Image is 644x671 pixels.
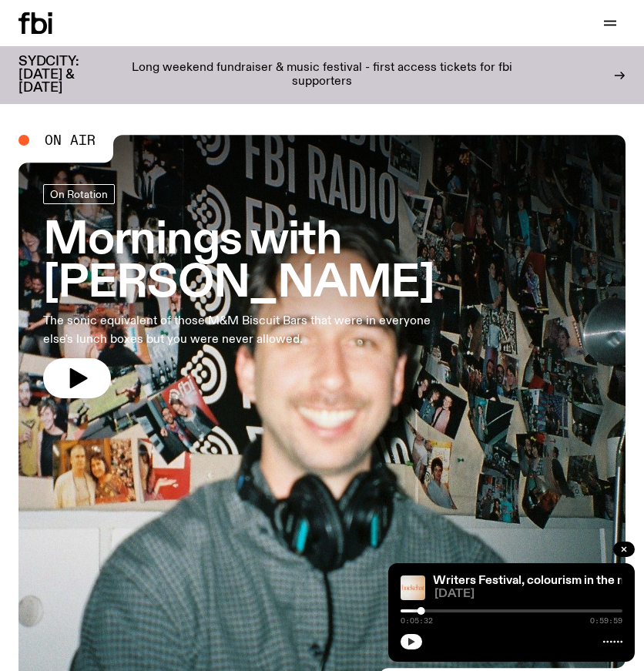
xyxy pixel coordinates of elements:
h3: SYDCITY: [DATE] & [DATE] [18,55,117,95]
span: [DATE] [434,589,622,600]
a: On Rotation [43,184,115,204]
p: Long weekend fundraiser & music festival - first access tickets for fbi supporters [129,62,515,89]
span: On Air [45,133,96,147]
h3: Mornings with [PERSON_NAME] [43,220,601,306]
a: Mornings with [PERSON_NAME]The sonic equivalent of those M&M Biscuit Bars that were in everyone e... [43,184,601,398]
span: On Rotation [50,188,108,200]
span: 0:59:59 [590,617,622,625]
p: The sonic equivalent of those M&M Biscuit Bars that were in everyone else's lunch boxes but you w... [43,312,438,349]
span: 0:05:32 [401,617,433,625]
